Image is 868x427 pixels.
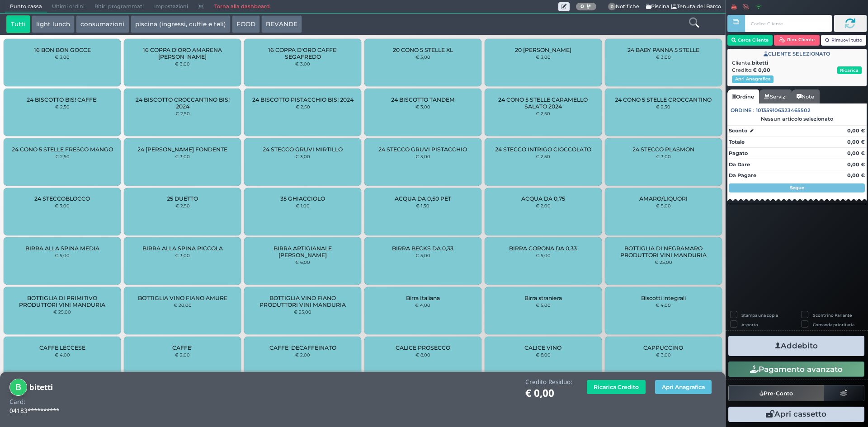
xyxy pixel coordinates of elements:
span: ACQUA DA 0,50 PET [395,195,451,202]
strong: 0,00 € [847,127,865,134]
small: € 20,00 [174,302,192,308]
button: Rimuovi tutto [821,35,867,46]
small: € 3,00 [55,54,70,60]
small: € 3,00 [656,54,671,60]
span: 24 BISCOTTO TANDEM [391,96,455,103]
small: € 2,00 [536,203,551,208]
span: CALICE VINO [524,344,561,351]
small: € 3,00 [55,203,70,208]
button: Tutti [6,15,30,33]
div: Cliente: [732,59,862,67]
small: € 4,00 [55,352,70,357]
label: Asporto [741,322,758,328]
small: € 4,00 [656,302,671,308]
button: Addebito [728,336,864,356]
button: Pre-Conto [728,385,824,401]
span: 24 BABY PANNA 5 STELLE [627,47,699,53]
b: 0 [580,3,584,9]
small: € 2,00 [295,352,310,357]
span: 24 STECCOBLOCCO [34,195,90,202]
span: 35 GHIACCIOLO [280,195,325,202]
span: 24 CONO 5 STELLE CARAMELLO SALATO 2024 [492,96,594,110]
small: € 2,50 [536,111,550,116]
a: Torna alla dashboard [209,0,274,13]
small: € 4,00 [415,302,430,308]
input: Codice Cliente [745,15,831,32]
button: Ricarica [837,66,862,74]
label: Scontrino Parlante [813,312,852,318]
small: € 2,50 [55,154,70,159]
span: BIRRA CORONA DA 0,33 [509,245,577,252]
small: € 3,00 [295,154,310,159]
a: Servizi [759,89,792,104]
small: € 3,00 [295,61,310,66]
span: 24 BISCOTTO PISTACCHIO BIS! 2024 [252,96,354,103]
span: BOTTIGLIA DI PRIMITIVO PRODUTTORI VINI MANDURIA [11,295,113,308]
small: € 3,00 [656,352,671,357]
small: € 1,50 [416,203,429,208]
span: 24 STECCO GRUVI MIRTILLO [263,146,343,153]
small: € 2,00 [175,352,190,357]
small: € 3,00 [415,104,430,109]
label: Comanda prioritaria [813,322,854,328]
span: BOTTIGLIA VINO FIANO PRODUTTORI VINI MANDURIA [252,295,354,308]
span: 24 STECCO PLASMON [632,146,694,153]
span: CALICE PROSECCO [396,344,450,351]
strong: 0,00 € [847,139,865,145]
button: Rim. Cliente [774,35,820,46]
span: 16 BON BON GOCCE [34,47,91,53]
small: € 5,00 [415,253,430,258]
strong: 0,00 € [847,172,865,178]
small: € 3,00 [175,154,190,159]
span: BOTTIGLIA DI NEGRAMARO PRODUTTORI VINI MANDURIA [612,245,714,258]
small: € 25,00 [53,309,71,314]
span: 20 CONO 5 STELLE XL [393,47,453,53]
span: 24 STECCO GRUVI PISTACCHIO [378,146,467,153]
span: 16 COPPA D'ORO CAFFE' SEGAFREDO [252,47,354,60]
span: Ritiri programmati [90,0,149,13]
span: 24 STECCO INTRIGO CIOCCOLATO [495,146,591,153]
span: 24 CONO 5 STELLE CROCCANTINO [615,96,712,103]
button: Apri cassetto [728,407,864,422]
small: € 2,50 [296,104,310,109]
small: € 5,00 [55,253,70,258]
strong: € 0,00 [753,67,770,73]
strong: Da Pagare [729,172,756,178]
span: BOTTIGLIA VINO FIANO AMURE [138,295,227,301]
b: bitetti [29,382,53,392]
button: Ricarica Credito [587,380,646,394]
label: Stampa una copia [741,312,778,318]
small: € 5,00 [536,253,551,258]
span: Birra straniera [524,295,562,301]
strong: Segue [790,185,804,191]
small: € 8,00 [536,352,551,357]
strong: 0,00 € [847,161,865,168]
strong: Totale [729,139,745,145]
span: AMARO/LIQUORI [639,195,688,202]
a: Ordine [727,89,759,104]
button: Apri Anagrafica [732,75,774,83]
small: € 2,50 [656,104,670,109]
strong: Da Dare [729,161,750,168]
small: € 2,50 [55,104,70,109]
span: Punto cassa [5,0,47,13]
img: bitetti [9,379,27,396]
span: 24 CONO 5 STELLE FRESCO MANGO [12,146,113,153]
span: CLIENTE SELEZIONATO [764,50,830,58]
small: € 3,00 [415,154,430,159]
button: FOOD [232,15,260,33]
span: ACQUA DA 0,75 [521,195,565,202]
b: bitetti [752,60,768,66]
span: 0 [608,3,616,11]
div: Nessun articolo selezionato [727,116,867,122]
span: 20 [PERSON_NAME] [515,47,571,53]
span: 24 BISCOTTO CROCCANTINO BIS! 2024 [132,96,233,110]
strong: 0,00 € [847,150,865,156]
a: Note [792,89,819,104]
small: € 5,00 [656,203,671,208]
small: € 6,00 [295,259,310,265]
small: € 3,00 [415,54,430,60]
span: CAFFE LECCESE [39,344,85,351]
span: 25 DUETTO [167,195,198,202]
span: CAFFE' DECAFFEINATO [269,344,336,351]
